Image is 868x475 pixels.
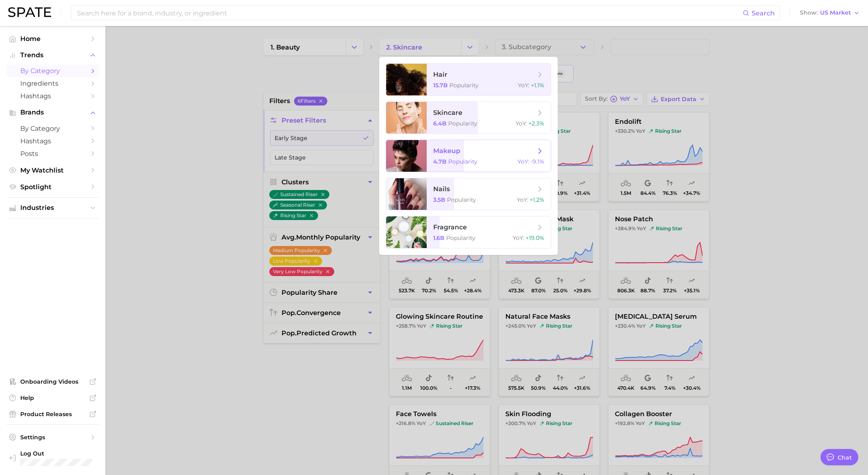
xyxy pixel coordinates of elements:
span: Posts [20,150,85,158]
span: Product Releases [20,410,85,418]
button: ShowUS Market [798,8,862,18]
span: Trends [20,52,85,59]
span: Popularity [449,82,479,89]
img: SPATE [8,7,51,17]
span: fragrance [433,223,467,231]
span: Onboarding Videos [20,378,85,385]
span: Show [800,11,818,15]
span: US Market [820,11,851,15]
span: Settings [20,434,85,441]
span: +2.3% [529,120,544,127]
a: Hashtags [6,90,99,102]
span: +1.1% [531,82,544,89]
a: Help [6,392,99,404]
button: Trends [6,49,99,61]
span: Popularity [446,234,475,242]
span: 4.7b [433,158,447,165]
span: by Category [20,67,85,75]
a: Spotlight [6,181,99,193]
span: 6.4b [433,120,447,127]
span: -9.1% [531,158,544,165]
a: by Category [6,65,99,77]
span: YoY : [516,120,527,127]
span: skincare [433,109,462,117]
span: My Watchlist [20,166,85,174]
span: Popularity [448,158,477,165]
span: Home [20,35,85,43]
a: Posts [6,147,99,160]
span: nails [433,185,450,193]
a: Log out. Currently logged in with e-mail jamato@estee.com. [6,447,99,469]
span: Help [20,394,85,402]
button: Brands [6,106,99,119]
span: 1.6b [433,234,445,242]
span: makeup [433,147,460,155]
span: hair [433,71,447,78]
a: Product Releases [6,408,99,420]
span: Hashtags [20,137,85,145]
a: by Category [6,122,99,135]
a: Hashtags [6,135,99,147]
span: YoY : [513,234,524,242]
a: Home [6,32,99,45]
button: Industries [6,202,99,214]
a: Settings [6,431,99,443]
span: 15.7b [433,82,448,89]
span: Industries [20,204,85,212]
span: Brands [20,109,85,116]
span: Log Out [20,450,92,457]
span: by Category [20,125,85,132]
span: +19.0% [526,234,544,242]
a: Onboarding Videos [6,376,99,388]
a: My Watchlist [6,164,99,177]
span: Spotlight [20,183,85,191]
input: Search here for a brand, industry, or ingredient [76,6,743,20]
span: Hashtags [20,92,85,100]
a: Ingredients [6,77,99,90]
span: Ingredients [20,80,85,87]
span: Popularity [447,196,476,203]
span: Search [752,9,775,17]
span: YoY : [517,196,528,203]
ul: Change Category [379,57,558,255]
span: YoY : [518,158,529,165]
span: 3.5b [433,196,445,203]
span: +1.2% [530,196,544,203]
span: YoY : [518,82,529,89]
span: Popularity [448,120,477,127]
